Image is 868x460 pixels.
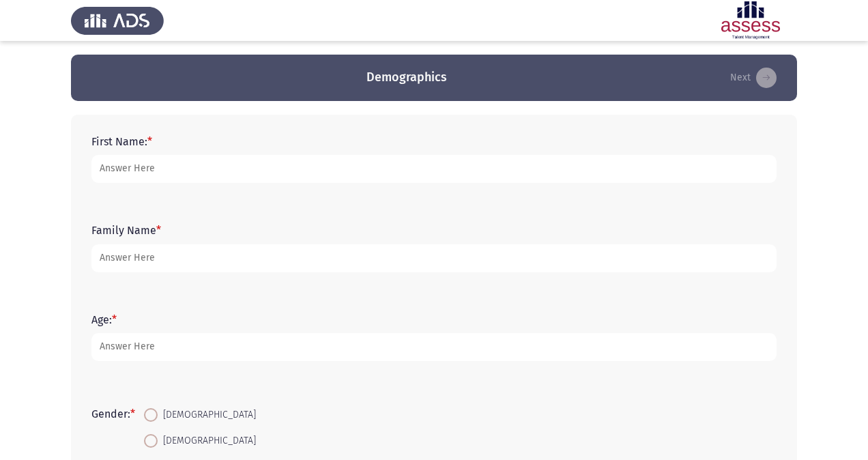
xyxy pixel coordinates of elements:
[91,407,135,420] label: Gender:
[91,313,117,326] label: Age:
[91,224,161,237] label: Family Name
[71,1,164,40] img: Assess Talent Management logo
[704,1,797,40] img: Assessment logo of ASSESS English Language Assessment (3 Module) (Ad - IB)
[91,333,777,361] input: add answer text
[366,69,447,86] h3: Demographics
[91,244,777,272] input: add answer text
[726,67,781,89] button: load next page
[91,155,777,183] input: add answer text
[91,135,152,148] label: First Name:
[158,407,256,423] span: [DEMOGRAPHIC_DATA]
[158,433,256,449] span: [DEMOGRAPHIC_DATA]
